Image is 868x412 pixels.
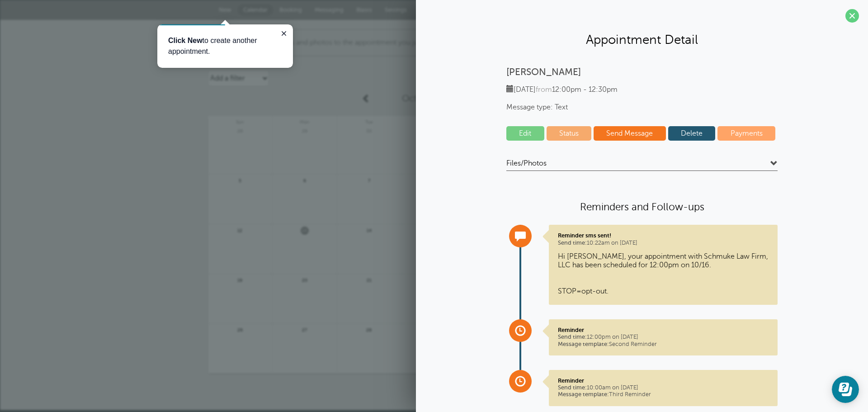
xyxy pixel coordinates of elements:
span: Calendar [243,6,268,13]
strong: Reminder sms sent! [558,232,611,239]
span: 29 [301,127,309,134]
span: Wed [401,116,466,125]
strong: Reminder [558,377,584,384]
span: 5 [236,177,244,184]
span: from [536,85,552,94]
span: Files/Photos [506,159,547,168]
span: 13 [301,227,309,233]
span: Messaging [315,6,344,13]
span: Send time: [558,384,587,391]
span: 30 [365,127,373,134]
p: 10:00am on [DATE] Third Reminder [558,377,769,398]
span: Booking [279,6,302,13]
span: 12 [236,227,244,233]
span: Sun [208,116,272,125]
span: Message template: [558,391,609,398]
span: 14 [365,227,373,233]
h2: Appointment Detail [425,32,859,47]
span: New [219,6,231,13]
span: October [402,93,436,104]
span: Message type: Text [506,103,778,112]
span: 27 [301,326,309,333]
span: Tue [337,116,401,125]
a: Status [547,126,592,141]
a: Calendar [238,4,273,16]
h4: Reminders and Follow-ups [506,200,778,213]
span: [DATE] 12:00pm - 12:30pm [506,85,618,94]
a: Send Message [594,126,666,141]
span: Send time: [558,240,587,246]
span: 26 [236,326,244,333]
span: Mon [273,116,337,125]
p: 10:22am on [DATE] [558,232,769,246]
span: Message template: [558,341,609,347]
iframe: tooltip [157,24,293,68]
span: 21 [365,276,373,283]
span: 6 [301,177,309,184]
strong: Reminder [558,327,584,333]
a: October 2025 [376,89,492,109]
span: 20 [301,276,309,283]
span: 28 [236,127,244,134]
a: Delete [668,126,716,141]
span: 19 [236,276,244,283]
iframe: Resource center [832,376,859,403]
span: 7 [365,177,373,184]
span: 28 [365,326,373,333]
p: 12:00pm on [DATE] Second Reminder [558,327,769,348]
a: Payments [717,126,775,141]
p: [PERSON_NAME] [506,66,778,78]
p: Hi [PERSON_NAME], your appointment with Schmuke Law Firm, LLC has been scheduled for 12:00pm on 1... [558,252,769,296]
span: Settings [385,6,407,13]
span: Send time: [558,334,587,340]
span: Blasts [356,6,372,13]
a: Edit [506,126,544,141]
